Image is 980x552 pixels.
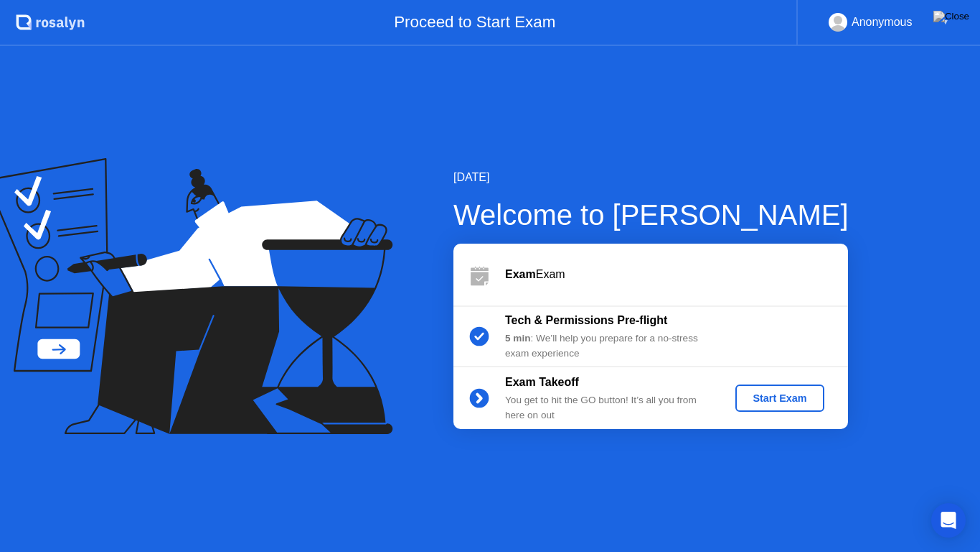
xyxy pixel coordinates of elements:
div: Open Intercom Messenger [931,503,966,538]
div: : We’ll help you prepare for a no-stress exam experience [505,331,712,361]
div: Welcome to [PERSON_NAME] [453,193,849,236]
img: Close [933,11,969,22]
button: Start Exam [735,385,824,412]
div: Exam [505,266,848,283]
div: Anonymous [852,13,913,32]
div: You get to hit the GO button! It’s all you from here on out [505,393,712,423]
b: Exam Takeoff [505,376,579,388]
div: Start Exam [741,392,818,404]
b: Exam [505,268,536,280]
b: Tech & Permissions Pre-flight [505,314,667,326]
div: [DATE] [453,169,849,186]
b: 5 min [505,333,531,344]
